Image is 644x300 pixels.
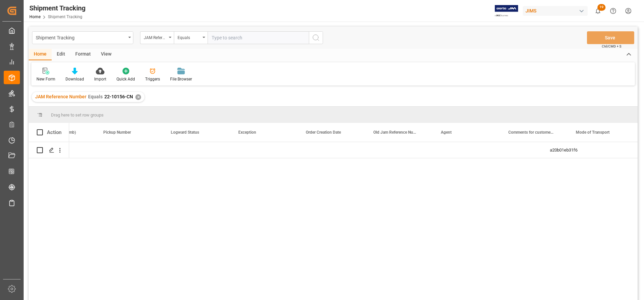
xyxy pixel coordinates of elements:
a: Home [29,14,41,19]
span: Old Jam Reference Number [373,130,419,135]
div: Format [70,49,96,60]
div: a20b01eb31f6 [542,142,609,158]
span: Mode of Transport [576,130,610,135]
div: JIMS [523,6,588,16]
div: File Browser [170,76,192,82]
div: Download [65,76,84,82]
div: Home [29,49,52,60]
div: Shipment Tracking [29,3,85,13]
div: Quick Add [116,76,135,82]
img: Exertis%20JAM%20-%20Email%20Logo.jpg_1722504956.jpg [495,5,518,17]
button: show 19 new notifications [590,3,606,19]
span: Comments for customers ([PERSON_NAME]) [508,130,554,135]
span: Pickup Number [103,130,131,135]
button: Help Center [606,3,621,19]
div: Import [94,76,106,82]
span: Exception [238,130,256,135]
div: Shipment Tracking [36,33,126,41]
div: Press SPACE to select this row. [29,142,69,158]
div: JAM Reference Number [144,33,167,41]
span: 19 [597,4,606,11]
span: Ctrl/CMD + S [602,44,621,49]
span: 22-10156-CN [104,94,133,99]
button: JIMS [523,4,590,17]
span: Drag here to set row groups [51,112,104,118]
button: open menu [140,31,174,44]
button: Save [587,31,634,44]
button: open menu [32,31,133,44]
div: Edit [52,49,70,60]
span: Agent [441,130,452,135]
div: View [96,49,116,60]
div: Action [47,129,61,135]
div: ✕ [135,94,141,100]
div: Triggers [145,76,160,82]
div: New Form [36,76,55,82]
span: Logward Status [171,130,199,135]
div: Equals [178,33,200,41]
span: JAM Reference Number [35,94,86,99]
button: open menu [174,31,208,44]
span: Equals [88,94,103,99]
span: Order Creation Date [306,130,341,135]
button: search button [309,31,323,44]
input: Type to search [208,31,309,44]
